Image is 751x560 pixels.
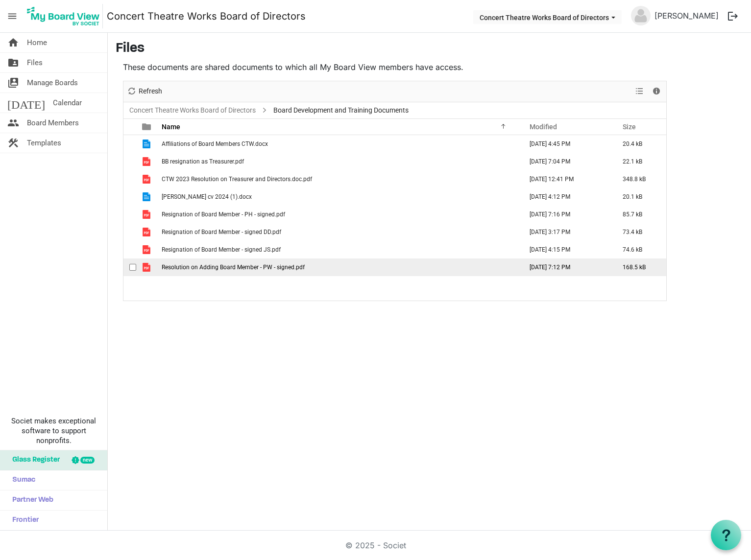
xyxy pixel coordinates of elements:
[107,6,306,26] a: Concert Theatre Works Board of Directors
[80,457,95,464] div: new
[4,416,103,445] span: Societ makes exceptional software to support nonprofits.
[162,246,281,253] span: Resignation of Board Member - signed JS.pdf
[519,223,612,241] td: June 12, 2025 3:17 PM column header Modified
[7,511,39,530] span: Frontier
[612,206,666,223] td: 85.7 kB is template cell column header Size
[612,223,666,241] td: 73.4 kB is template cell column header Size
[127,104,258,117] a: Concert Theatre Works Board of Directors
[519,153,612,170] td: January 25, 2024 7:04 PM column header Modified
[7,53,19,72] span: folder_shared
[612,135,666,153] td: 20.4 kB is template cell column header Size
[123,206,136,223] td: checkbox
[519,188,612,206] td: October 18, 2024 4:12 PM column header Modified
[162,176,312,183] span: CTW 2023 Resolution on Treasurer and Directors.doc.pdf
[7,470,35,490] span: Sumac
[136,206,159,223] td: is template cell column header type
[53,93,82,113] span: Calendar
[159,241,519,258] td: Resignation of Board Member - signed JS.pdf is template cell column header Name
[7,450,60,470] span: Glass Register
[136,135,159,153] td: is template cell column header type
[162,158,244,165] span: BB resignation as Treasurer.pdf
[648,81,665,102] div: Details
[650,85,663,97] button: Details
[123,223,136,241] td: checkbox
[136,153,159,170] td: is template cell column header type
[159,258,519,276] td: Resolution on Adding Board Member - PW - signed.pdf is template cell column header Name
[123,81,166,102] div: Refresh
[159,170,519,188] td: CTW 2023 Resolution on Treasurer and Directors.doc.pdf is template cell column header Name
[138,85,163,97] span: Refresh
[519,135,612,153] td: June 24, 2025 4:45 PM column header Modified
[162,193,252,200] span: [PERSON_NAME] cv 2024 (1).docx
[136,188,159,206] td: is template cell column header type
[271,104,411,117] span: Board Development and Training Documents
[345,540,406,550] a: © 2025 - Societ
[159,135,519,153] td: Affiliations of Board Members CTW.docx is template cell column header Name
[519,258,612,276] td: August 07, 2024 7:12 PM column header Modified
[27,73,78,93] span: Manage Boards
[3,7,22,25] span: menu
[162,229,281,235] span: Resignation of Board Member - signed DD.pdf
[24,4,103,28] img: My Board View Logo
[612,188,666,206] td: 20.1 kB is template cell column header Size
[123,258,136,276] td: checkbox
[473,10,622,24] button: Concert Theatre Works Board of Directors dropdownbutton
[136,241,159,258] td: is template cell column header type
[24,4,107,28] a: My Board View Logo
[123,61,667,73] p: These documents are shared documents to which all My Board View members have access.
[631,6,651,25] img: no-profile-picture.svg
[7,113,19,133] span: people
[123,241,136,258] td: checkbox
[7,73,19,93] span: switch_account
[125,85,164,97] button: Refresh
[612,241,666,258] td: 74.6 kB is template cell column header Size
[651,6,723,25] a: [PERSON_NAME]
[123,153,136,170] td: checkbox
[519,206,612,223] td: August 07, 2024 7:16 PM column header Modified
[159,206,519,223] td: Resignation of Board Member - PH - signed.pdf is template cell column header Name
[136,223,159,241] td: is template cell column header type
[136,170,159,188] td: is template cell column header type
[27,113,79,133] span: Board Members
[159,223,519,241] td: Resignation of Board Member - signed DD.pdf is template cell column header Name
[159,153,519,170] td: BB resignation as Treasurer.pdf is template cell column header Name
[136,258,159,276] td: is template cell column header type
[27,133,61,153] span: Templates
[123,188,136,206] td: checkbox
[123,135,136,153] td: checkbox
[7,490,53,510] span: Partner Web
[631,81,648,102] div: View
[162,140,268,147] span: Affiliations of Board Members CTW.docx
[162,211,285,218] span: Resignation of Board Member - PH - signed.pdf
[530,123,557,131] span: Modified
[123,170,136,188] td: checkbox
[162,264,305,271] span: Resolution on Adding Board Member - PW - signed.pdf
[7,133,19,153] span: construction
[162,123,180,131] span: Name
[723,6,743,26] button: logout
[27,33,47,52] span: Home
[623,123,636,131] span: Size
[612,170,666,188] td: 348.8 kB is template cell column header Size
[519,170,612,188] td: January 29, 2024 12:41 PM column header Modified
[633,85,645,97] button: View dropdownbutton
[612,153,666,170] td: 22.1 kB is template cell column header Size
[27,53,43,72] span: Files
[519,241,612,258] td: June 12, 2025 4:15 PM column header Modified
[7,33,19,52] span: home
[116,41,743,57] h3: Files
[612,258,666,276] td: 168.5 kB is template cell column header Size
[7,93,45,113] span: [DATE]
[159,188,519,206] td: Patti Whaley cv 2024 (1).docx is template cell column header Name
